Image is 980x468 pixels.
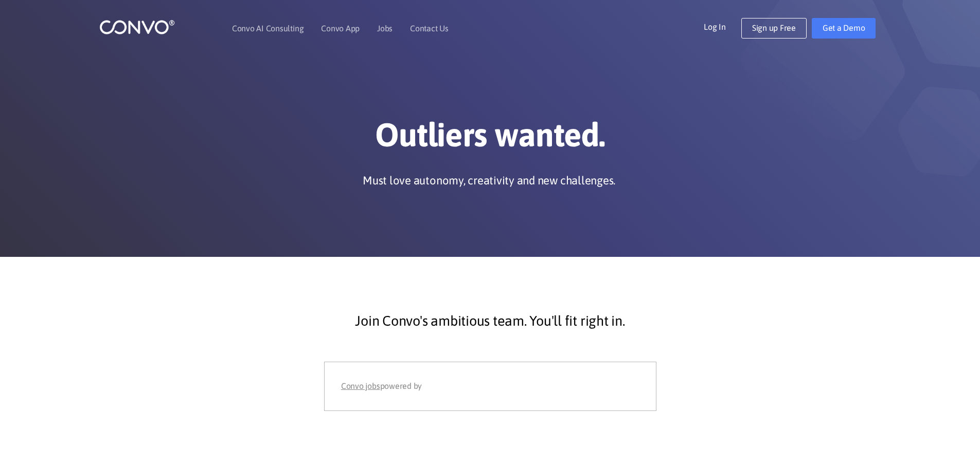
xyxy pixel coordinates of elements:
p: Join Convo's ambitious team. You'll fit right in. [212,308,768,334]
a: Convo jobs [341,379,380,394]
p: Must love autonomy, creativity and new challenges. [363,173,615,188]
a: Sign up Free [741,18,807,39]
a: Contact Us [410,24,449,32]
h1: Outliers wanted. [205,115,776,162]
a: Jobs [377,24,393,32]
div: powered by [341,379,639,394]
a: Convo App [321,24,360,32]
img: logo_1.png [99,19,175,35]
a: Get a Demo [812,18,876,39]
a: Convo AI Consulting [232,24,304,32]
a: Log In [704,18,741,34]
